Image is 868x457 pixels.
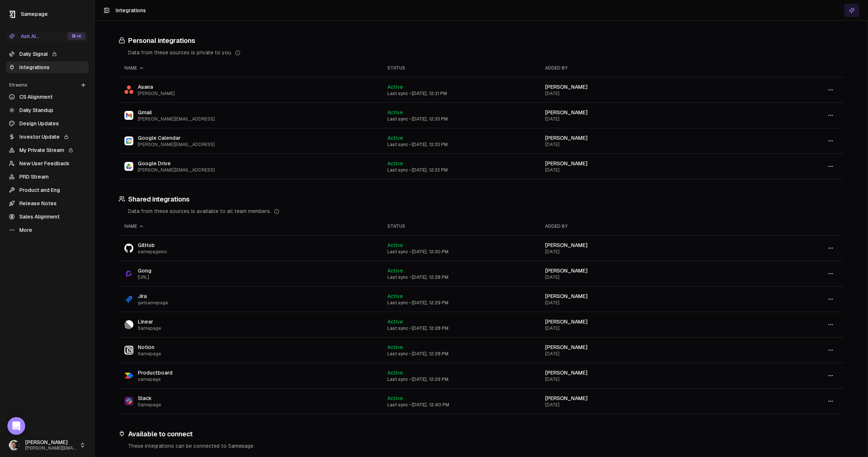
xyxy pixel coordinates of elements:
[545,351,744,357] div: [DATE]
[124,371,133,380] img: Productboard
[545,84,588,90] span: [PERSON_NAME]
[545,65,744,71] div: Added by
[545,116,744,122] div: [DATE]
[138,369,173,376] span: Productboard
[138,274,151,280] span: [URL]
[124,295,133,304] img: Jira
[6,224,89,236] a: More
[138,376,173,382] span: samepage
[138,395,161,402] span: Slack
[6,158,89,169] a: New User Feedback
[6,30,89,42] button: Ask AI...⌘+K
[387,242,403,248] span: Active
[7,417,25,435] div: Open Intercom Messenger
[545,376,744,382] div: [DATE]
[124,85,133,94] img: Asana
[387,344,403,350] span: Active
[6,197,89,209] a: Release Notes
[138,325,161,331] span: Samepage
[6,144,89,156] a: My Private Stream
[138,91,175,97] span: [PERSON_NAME]
[545,135,588,141] span: [PERSON_NAME]
[387,84,403,90] span: Active
[6,211,89,223] a: Sales Alignment
[138,116,215,122] span: [PERSON_NAME][EMAIL_ADDRESS]
[6,91,89,103] a: CS Alignment
[387,274,533,280] div: Last sync • [DATE], 12:28 PM
[545,370,588,376] span: [PERSON_NAME]
[545,223,744,229] div: Added by
[138,83,175,91] span: Asana
[545,319,588,325] span: [PERSON_NAME]
[545,167,744,173] div: [DATE]
[387,160,403,166] span: Active
[545,91,744,97] div: [DATE]
[118,429,844,439] h3: Available to connect
[138,160,215,167] span: Google Drive
[124,223,375,229] div: Name
[124,320,133,329] img: Linear
[545,293,588,299] span: [PERSON_NAME]
[138,351,161,357] span: Samepage
[545,109,588,115] span: [PERSON_NAME]
[545,268,588,274] span: [PERSON_NAME]
[387,376,533,382] div: Last sync • [DATE], 12:29 PM
[138,402,161,408] span: Samepage
[124,162,133,171] img: Google Drive
[124,269,133,278] img: Gong
[138,241,167,249] span: GitHub
[387,293,403,299] span: Active
[545,300,744,306] div: [DATE]
[545,274,744,280] div: [DATE]
[387,268,403,274] span: Active
[387,223,533,229] div: Status
[6,118,89,129] a: Design Updates
[138,267,151,274] span: Gong
[124,397,133,406] img: Slack
[9,33,39,40] div: Ask AI...
[387,325,533,331] div: Last sync • [DATE], 12:28 PM
[545,242,588,248] span: [PERSON_NAME]
[124,65,375,71] div: Name
[6,48,89,60] a: Daily Signal
[545,160,588,166] span: [PERSON_NAME]
[138,300,168,306] span: getsamepage
[124,346,133,355] img: Notion
[387,91,533,97] div: Last sync • [DATE], 12:31 PM
[387,167,533,173] div: Last sync • [DATE], 12:33 PM
[387,65,533,71] div: Status
[124,111,133,120] img: Gmail
[25,439,77,446] span: [PERSON_NAME]
[6,79,89,91] div: Streams
[128,207,844,215] div: Data from these sources is available to all team members.
[387,300,533,306] div: Last sync • [DATE], 12:29 PM
[387,135,403,141] span: Active
[387,249,533,255] div: Last sync • [DATE], 12:30 PM
[6,61,89,73] a: Integrations
[387,395,403,401] span: Active
[118,194,844,204] h3: Shared integrations
[6,131,89,143] a: Investor Update
[138,167,215,173] span: [PERSON_NAME][EMAIL_ADDRESS]
[545,395,588,401] span: [PERSON_NAME]
[545,249,744,255] div: [DATE]
[387,116,533,122] div: Last sync • [DATE], 12:33 PM
[128,442,844,450] div: These integrations can be connected to Samepage.
[6,171,89,183] a: PRD Stream
[545,142,744,148] div: [DATE]
[545,344,588,350] span: [PERSON_NAME]
[118,35,844,46] h3: Personal integrations
[124,244,133,252] img: GitHub
[545,402,744,408] div: [DATE]
[128,49,844,56] div: Data from these sources is private to you.
[387,109,403,115] span: Active
[138,343,161,351] span: Notion
[124,136,133,145] img: Google Calendar
[138,249,167,255] span: samepageinc
[6,184,89,196] a: Product and Eng
[25,446,77,451] span: [PERSON_NAME][EMAIL_ADDRESS]
[67,32,86,40] div: ⌘ +K
[6,436,89,454] button: [PERSON_NAME][PERSON_NAME][EMAIL_ADDRESS]
[9,440,19,450] img: _image
[116,7,146,14] h1: Integrations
